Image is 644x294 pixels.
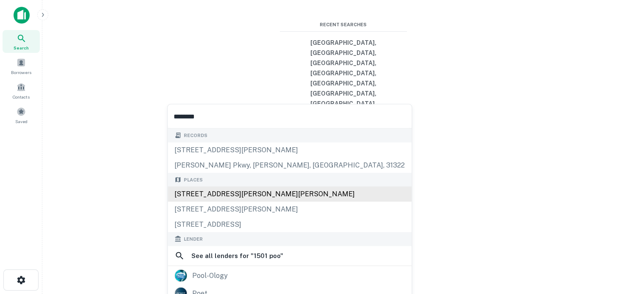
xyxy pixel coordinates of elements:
[280,35,407,142] button: [GEOGRAPHIC_DATA], [GEOGRAPHIC_DATA], [GEOGRAPHIC_DATA], [GEOGRAPHIC_DATA], [GEOGRAPHIC_DATA], [G...
[3,30,40,53] a: Search
[168,202,412,217] div: [STREET_ADDRESS][PERSON_NAME]
[168,157,412,173] div: [PERSON_NAME] pkwy, [PERSON_NAME], [GEOGRAPHIC_DATA], 31322
[602,226,644,267] iframe: Chat Widget
[3,79,40,102] a: Contacts
[280,21,407,28] span: Recent Searches
[3,55,40,77] a: Borrowers
[11,69,31,76] span: Borrowers
[168,142,412,157] div: [STREET_ADDRESS][PERSON_NAME]
[184,176,203,183] span: Places
[192,269,228,282] div: pool-ology
[191,251,283,261] h6: See all lenders for " 1501 poo "
[175,269,187,281] img: picture
[14,7,30,24] img: capitalize-icon.png
[184,132,207,139] span: Records
[168,187,412,202] div: [STREET_ADDRESS][PERSON_NAME][PERSON_NAME]
[184,236,203,243] span: Lender
[168,217,412,232] div: [STREET_ADDRESS]
[14,44,29,51] span: Search
[13,93,30,100] span: Contacts
[15,118,28,125] span: Saved
[3,104,40,126] a: Saved
[168,267,412,284] a: pool-ology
